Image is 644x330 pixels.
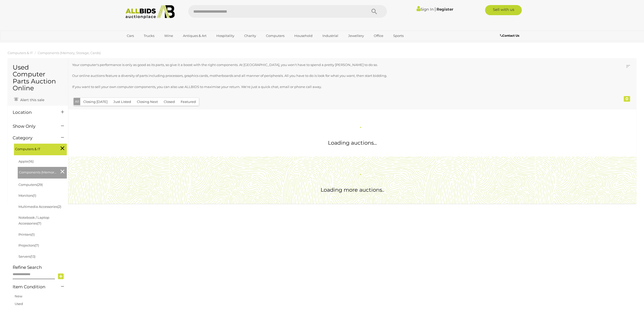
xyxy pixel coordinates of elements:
[19,98,44,102] span: Alert this sale
[161,32,176,40] a: Wine
[328,140,377,146] span: Loading auctions...
[434,6,436,12] span: |
[31,232,35,236] span: (1)
[13,64,63,92] h1: Used Computer Parts Auction Online
[123,32,137,40] a: Cars
[321,187,384,193] span: Loading more auctions..
[362,5,387,18] button: Search
[485,5,522,15] a: Sell with us
[15,294,22,298] a: New
[345,32,367,40] a: Jewellery
[123,5,178,19] img: Allbids.com.au
[18,205,61,209] a: Multimedia Accessories(2)
[72,62,582,68] p: Your computer's performance is only as good as its parts, so give it a boost with the right compo...
[13,96,46,103] a: Alert this sale
[18,215,49,225] a: Notebook / Laptop Accessories(7)
[134,98,161,106] button: Closing Next
[15,145,53,152] span: Computers & IT
[13,110,53,115] h4: Location
[500,34,519,37] b: Contact Us
[35,243,39,247] span: (7)
[161,98,178,106] button: Closed
[37,183,43,187] span: (29)
[80,98,111,106] button: Closing [DATE]
[72,73,582,79] p: Our online auctions feature a diversity of parts including processors, graphics cards, motherboar...
[38,51,101,55] a: Components (Memory, Storage, Cards)
[370,32,387,40] a: Office
[417,7,434,12] a: Sign In
[28,159,34,163] span: (16)
[241,32,259,40] a: Charity
[319,32,342,40] a: Industrial
[18,243,39,247] a: Projectors(7)
[180,32,210,40] a: Antiques & Art
[13,265,67,270] h4: Refine Search
[13,284,53,289] h4: Item Condition
[57,205,61,209] span: (2)
[37,221,41,225] span: (7)
[18,193,36,197] a: Monitors(1)
[110,98,134,106] button: Just Listed
[437,7,453,12] a: Register
[18,183,43,187] a: Computers(29)
[30,254,35,258] span: (13)
[8,51,33,55] a: Computers & IT
[178,98,199,106] button: Featured
[74,98,80,105] button: All
[624,96,630,102] div: 0
[140,32,158,40] a: Trucks
[72,84,582,90] p: If you want to sell your own computer components, you can also use ALLBIDS to maximise your retur...
[18,232,35,236] a: Printers(1)
[13,124,53,129] h4: Show Only
[13,136,53,140] h4: Category
[213,32,238,40] a: Hospitality
[19,168,57,175] span: Components (Memory, Storage, Cards)
[123,40,166,48] a: [GEOGRAPHIC_DATA]
[500,33,521,38] a: Contact Us
[18,159,34,163] a: Apple(16)
[390,32,407,40] a: Sports
[263,32,288,40] a: Computers
[18,254,35,258] a: Servers(13)
[33,193,36,197] span: (1)
[15,302,23,306] a: Used
[291,32,316,40] a: Household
